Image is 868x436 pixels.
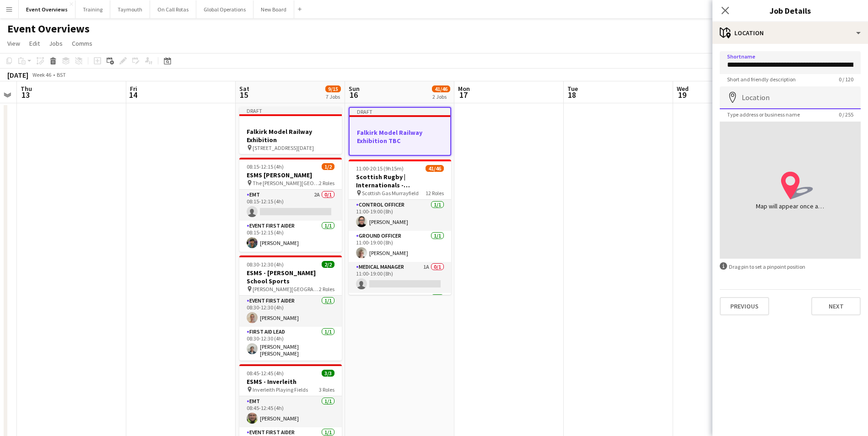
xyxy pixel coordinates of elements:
span: 13 [19,90,32,100]
button: Next [811,297,861,315]
button: Previous [720,297,769,315]
span: 12 Roles [426,190,444,197]
a: View [4,37,24,49]
h3: ESMS [PERSON_NAME] [239,171,342,179]
span: Scottish Gas Murrayfield [362,190,419,197]
h3: Falkirk Model Railway Exhibition [239,128,342,144]
a: Comms [68,37,96,49]
h3: Falkirk Model Railway Exhibition TBC [350,128,450,145]
span: Wed [677,85,689,93]
span: [PERSON_NAME][GEOGRAPHIC_DATA] [253,286,319,292]
div: Location [712,22,868,44]
span: The [PERSON_NAME][GEOGRAPHIC_DATA] [253,180,319,186]
div: Drag pin to set a pinpoint position [720,262,861,271]
button: On Call Rotas [150,0,196,18]
span: 3/3 [322,370,334,377]
button: New Board [253,0,294,18]
app-card-role: Event First Aider1/108:30-12:30 (4h)[PERSON_NAME] [239,296,342,327]
span: 18 [566,90,578,100]
app-card-role: Medical Manager1A0/111:00-19:00 (8h) [349,262,451,293]
div: 7 Jobs [326,93,340,100]
button: Event Overviews [19,0,75,18]
h3: ESMS - Inverleith [239,378,342,386]
app-job-card: 08:15-12:15 (4h)1/2ESMS [PERSON_NAME] The [PERSON_NAME][GEOGRAPHIC_DATA]2 RolesEMT2A0/108:15-12:1... [239,158,342,252]
div: [DATE] [7,70,28,80]
span: Fri [130,85,137,93]
button: Training [75,0,110,18]
span: View [7,39,20,48]
span: 0 / 255 [831,111,861,118]
app-card-role: EMT1/108:45-12:45 (4h)[PERSON_NAME] [239,396,342,427]
span: 2/2 [322,261,334,268]
span: 16 [347,90,360,100]
app-card-role: Ground Officer1/111:00-19:00 (8h)[PERSON_NAME] [349,231,451,262]
app-card-role: Event First Aider1/108:15-12:15 (4h)[PERSON_NAME] [239,221,342,252]
span: 41/46 [432,85,450,92]
app-job-card: DraftFalkirk Model Railway Exhibition [STREET_ADDRESS][DATE] [239,107,342,154]
span: 08:30-12:30 (4h) [247,261,284,268]
span: [STREET_ADDRESS][DATE] [253,144,314,151]
div: BST [57,71,66,78]
span: Mon [458,85,470,93]
span: Tue [567,85,578,93]
a: Edit [26,37,43,49]
h3: Job Details [712,5,868,16]
a: Jobs [45,37,66,49]
span: Jobs [49,39,63,48]
span: 11:00-20:15 (9h15m) [356,165,404,172]
span: Type address or business name [720,111,807,118]
span: 19 [675,90,689,100]
span: 14 [129,90,137,100]
span: 08:45-12:45 (4h) [247,370,284,377]
span: Sun [349,85,360,93]
span: 15 [238,90,249,100]
h1: Event Overviews [7,22,90,36]
button: Taymouth [110,0,150,18]
button: Global Operations [196,0,253,18]
div: 2 Jobs [432,93,450,100]
span: Thu [21,85,32,93]
span: 2 Roles [319,180,334,186]
div: Draft [239,107,342,114]
app-card-role: Control Officer1/111:00-19:00 (8h)[PERSON_NAME] [349,200,451,231]
span: 08:15-12:15 (4h) [247,163,284,170]
app-card-role: Trainee Control Officer1/1 [349,293,451,324]
app-card-role: First Aid Lead1/108:30-12:30 (4h)[PERSON_NAME] [PERSON_NAME] [239,327,342,361]
div: Draft [350,108,450,115]
span: 2 Roles [319,286,334,292]
span: Short and friendly description [720,76,803,83]
app-job-card: 08:30-12:30 (4h)2/2ESMS - [PERSON_NAME] School Sports [PERSON_NAME][GEOGRAPHIC_DATA]2 RolesEvent ... [239,255,342,361]
span: 1/2 [322,163,334,170]
div: Map will appear once address has been added [756,202,825,211]
span: Inverleith Playing Fields [253,386,308,393]
app-job-card: 11:00-20:15 (9h15m)41/46Scottish Rugby | Internationals - [GEOGRAPHIC_DATA] v [GEOGRAPHIC_DATA] S... [349,160,451,295]
span: Week 46 [30,71,53,78]
app-card-role: EMT2A0/108:15-12:15 (4h) [239,190,342,221]
app-job-card: DraftFalkirk Model Railway Exhibition TBC [349,107,451,156]
span: Edit [29,39,40,48]
span: 9/15 [325,85,341,92]
span: Comms [72,39,92,48]
h3: ESMS - [PERSON_NAME] School Sports [239,269,342,285]
span: 3 Roles [319,386,334,393]
span: 41/46 [426,165,444,172]
span: Sat [239,85,249,93]
span: 0 / 120 [831,76,861,83]
span: 17 [457,90,470,100]
h3: Scottish Rugby | Internationals - [GEOGRAPHIC_DATA] v [GEOGRAPHIC_DATA] [349,173,451,189]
